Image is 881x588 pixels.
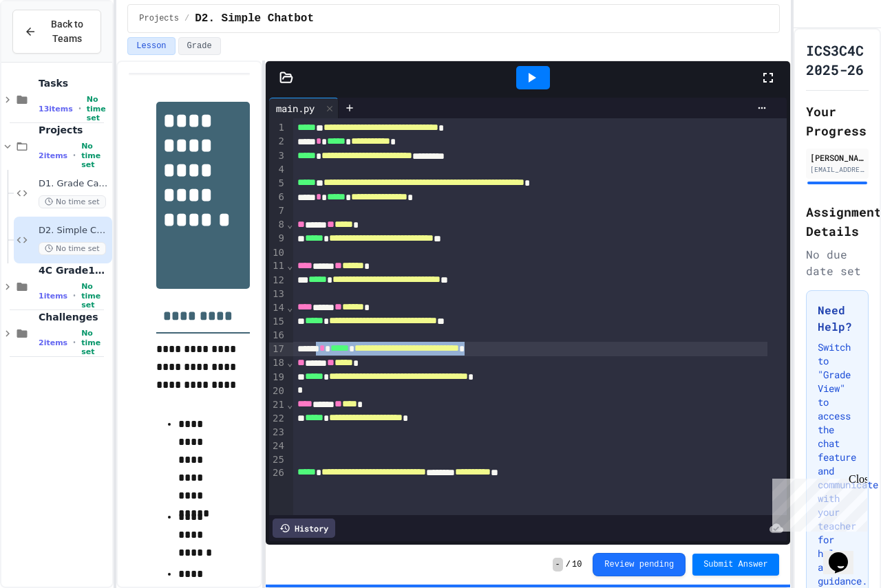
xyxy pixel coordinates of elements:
div: 20 [269,384,286,398]
span: / [184,13,189,24]
span: Fold line [286,260,293,271]
div: 8 [269,218,286,232]
div: 17 [269,342,286,356]
span: Fold line [286,302,293,313]
iframe: chat widget [823,533,867,574]
div: 21 [269,398,286,412]
span: Tasks [39,77,109,89]
h1: ICS3C4C 2025-26 [806,41,869,79]
div: 15 [269,315,286,329]
div: [PERSON_NAME] [810,151,864,164]
span: - [553,558,563,571]
span: Projects [39,124,109,136]
div: Chat with us now!Close [6,6,95,87]
span: Back to Teams [45,17,89,46]
span: Challenges [39,311,109,323]
button: Back to Teams [12,10,101,54]
span: D2. Simple Chatbot [39,225,109,237]
div: 7 [269,204,286,218]
button: Review pending [593,553,686,576]
div: main.py [269,101,321,116]
span: / [566,559,571,570]
div: 1 [269,121,286,135]
span: • [73,337,76,348]
div: 19 [269,371,286,384]
div: 6 [269,190,286,204]
span: D1. Grade Calculator [39,178,109,190]
span: 13 items [39,105,73,113]
div: 24 [269,439,286,453]
span: • [73,150,76,161]
div: main.py [269,98,339,118]
span: No time set [39,195,106,208]
div: 10 [269,246,286,260]
span: D2. Simple Chatbot [195,10,314,27]
div: 13 [269,287,286,301]
h2: Assignment Details [806,202,869,241]
div: 5 [269,177,286,190]
span: • [78,103,81,114]
span: Projects [139,13,179,24]
button: Grade [178,37,221,55]
div: 9 [269,232,286,246]
span: No time set [81,282,109,309]
span: No time set [81,142,109,169]
div: 12 [269,274,286,287]
h2: Your Progress [806,102,869,140]
h3: Need Help? [818,302,857,335]
div: 25 [269,453,286,467]
span: No time set [39,242,106,255]
span: 2 items [39,151,67,160]
div: History [273,519,335,538]
div: 11 [269,259,286,273]
span: Fold line [286,399,293,410]
iframe: chat widget [767,473,867,532]
span: • [73,290,76,301]
p: Switch to "Grade View" to access the chat feature and communicate with your teacher for help and ... [818,340,857,588]
div: 14 [269,301,286,315]
span: 1 items [39,292,67,301]
span: Fold line [286,219,293,230]
button: Submit Answer [692,554,779,576]
span: 4C Grade12s ONLY [39,264,109,276]
span: No time set [87,95,110,122]
div: 23 [269,426,286,439]
div: 16 [269,329,286,342]
span: 2 items [39,338,67,347]
div: 22 [269,412,286,426]
span: No time set [81,329,109,356]
span: 10 [572,559,582,570]
div: 4 [269,163,286,177]
span: Submit Answer [703,559,768,570]
span: Fold line [286,357,293,368]
div: 26 [269,466,286,480]
div: 3 [269,149,286,163]
div: No due date set [806,246,869,279]
div: [EMAIL_ADDRESS][DOMAIN_NAME] [810,164,864,175]
div: 2 [269,135,286,149]
button: Lesson [127,37,175,55]
div: 18 [269,356,286,370]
